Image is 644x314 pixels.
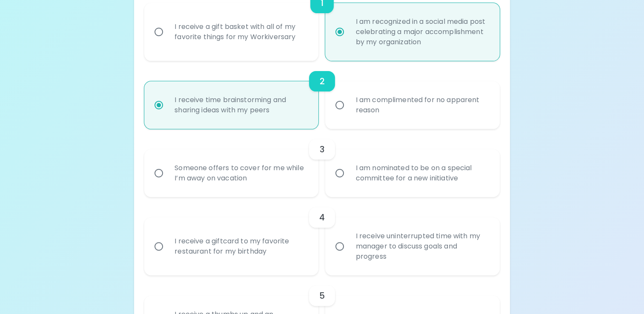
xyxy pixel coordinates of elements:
h6: 4 [319,211,325,224]
h6: 5 [319,289,325,303]
div: I receive a giftcard to my favorite restaurant for my birthday [168,226,314,267]
div: I am nominated to be on a special committee for a new initiative [349,153,495,194]
div: choice-group-check [144,197,500,275]
div: I am recognized in a social media post celebrating a major accomplishment by my organization [349,6,495,57]
div: I receive a gift basket with all of my favorite things for my Workiversary [168,11,314,52]
div: I receive uninterrupted time with my manager to discuss goals and progress [349,221,495,272]
div: Someone offers to cover for me while I’m away on vacation [168,153,314,194]
h6: 3 [319,143,324,156]
h6: 2 [319,74,324,88]
div: choice-group-check [144,129,500,197]
div: I receive time brainstorming and sharing ideas with my peers [168,85,314,126]
div: choice-group-check [144,61,500,129]
div: I am complimented for no apparent reason [349,85,495,126]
